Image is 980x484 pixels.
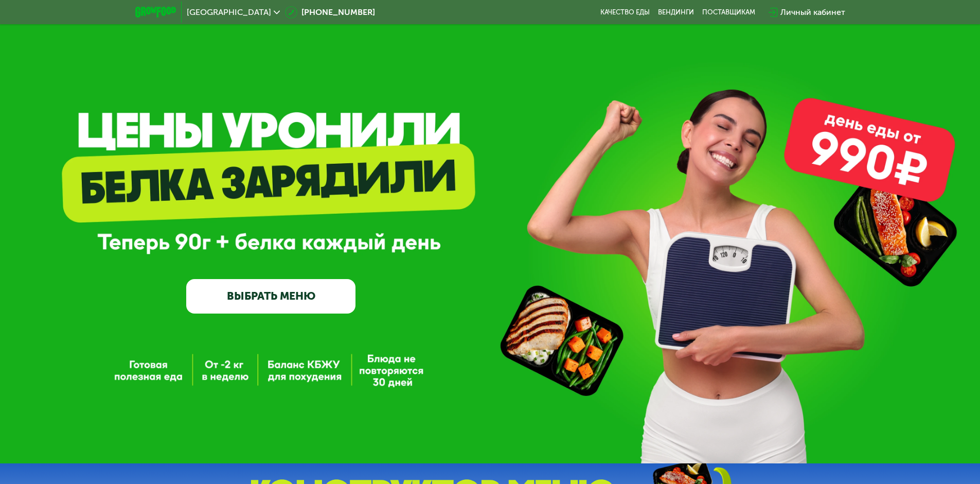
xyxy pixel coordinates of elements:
span: [GEOGRAPHIC_DATA] [187,8,271,16]
a: ВЫБРАТЬ МЕНЮ [186,279,355,313]
a: [PHONE_NUMBER] [285,6,375,19]
div: поставщикам [702,8,755,16]
a: Вендинги [658,8,694,16]
div: Личный кабинет [780,6,845,19]
a: Качество еды [600,8,650,16]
